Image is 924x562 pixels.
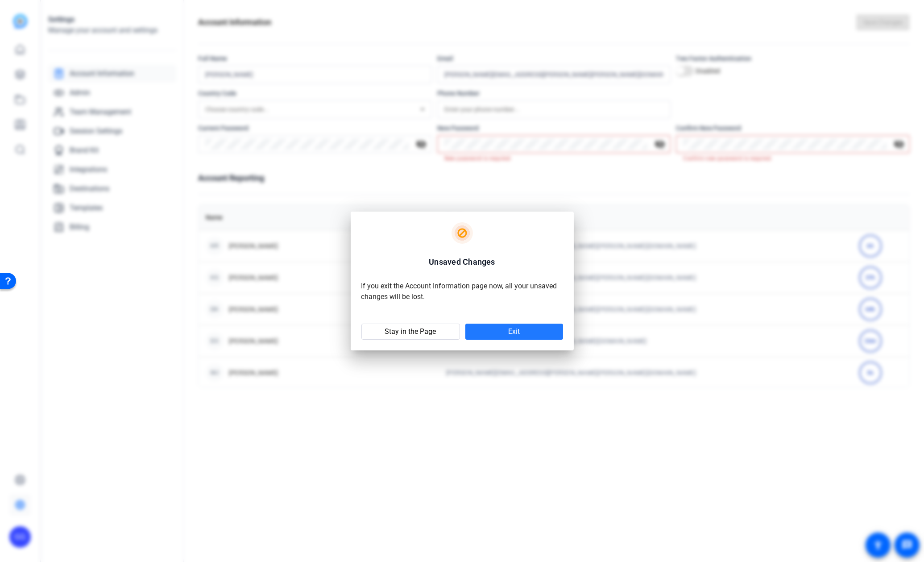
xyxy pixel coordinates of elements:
button: Exit [465,324,563,340]
span: Stay in the Page [385,327,436,336]
span: Exit [508,327,520,336]
button: Stay in the Page [361,324,460,340]
span: If you exit the Account Information page now, all your unsaved changes will be lost. [361,282,557,301]
h2: Unsaved Changes [429,256,495,268]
